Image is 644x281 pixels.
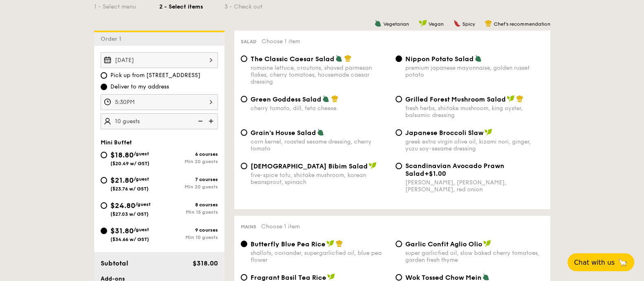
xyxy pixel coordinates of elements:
span: Vegetarian [383,21,409,27]
img: icon-vegan.f8ff3823.svg [507,95,515,102]
input: Butterfly Blue Pea Riceshallots, coriander, supergarlicfied oil, blue pea flower [241,241,247,247]
span: Grain's House Salad [251,129,316,137]
div: five-spice tofu, shiitake mushroom, korean beansprout, spinach [251,172,389,186]
div: greek extra virgin olive oil, kizami nori, ginger, yuzu soy-sesame dressing [405,138,544,152]
div: 9 courses [159,227,218,233]
span: Salad [241,39,257,44]
span: Deliver to my address [110,83,169,91]
span: Choose 1 item [262,38,300,45]
span: Choose 1 item [261,223,300,230]
span: Japanese Broccoli Slaw [405,129,484,137]
div: 8 courses [159,202,218,208]
input: Japanese Broccoli Slawgreek extra virgin olive oil, kizami nori, ginger, yuzu soy-sesame dressing [396,129,402,136]
span: /guest [134,151,149,157]
img: icon-vegetarian.fe4039eb.svg [482,273,490,281]
span: $31.80 [110,226,134,235]
div: super garlicfied oil, slow baked cherry tomatoes, garden fresh thyme [405,250,544,263]
span: +$1.00 [424,170,446,177]
span: [DEMOGRAPHIC_DATA] Bibim Salad [251,162,368,170]
div: Min 20 guests [159,184,218,190]
span: Mains [241,224,256,230]
input: $24.80/guest($27.03 w/ GST)8 coursesMin 15 guests [101,202,107,209]
img: icon-chef-hat.a58ddaea.svg [344,55,352,62]
div: 7 courses [159,177,218,182]
input: [DEMOGRAPHIC_DATA] Bibim Saladfive-spice tofu, shiitake mushroom, korean beansprout, spinach [241,163,247,169]
input: Deliver to my address [101,84,107,90]
span: Chef's recommendation [494,21,550,27]
input: Wok Tossed Chow Meinbutton mushroom, tricolour capsicum, cripsy egg noodle, kikkoman, super garli... [396,274,402,281]
input: Garlic Confit Aglio Oliosuper garlicfied oil, slow baked cherry tomatoes, garden fresh thyme [396,241,402,247]
img: icon-vegan.f8ff3823.svg [419,20,427,27]
input: Nippon Potato Saladpremium japanese mayonnaise, golden russet potato [396,55,402,62]
input: $18.80/guest($20.49 w/ GST)6 coursesMin 20 guests [101,152,107,158]
img: icon-vegan.f8ff3823.svg [369,162,377,169]
div: [PERSON_NAME], [PERSON_NAME], [PERSON_NAME], red onion [405,179,544,193]
span: Garlic Confit Aglio Olio [405,240,482,248]
img: icon-vegan.f8ff3823.svg [326,240,334,247]
input: Green Goddess Saladcherry tomato, dill, feta cheese [241,96,247,102]
div: premium japanese mayonnaise, golden russet potato [405,64,544,78]
span: Green Goddess Salad [251,95,321,103]
img: icon-vegan.f8ff3823.svg [483,240,491,247]
img: icon-reduce.1d2dbef1.svg [193,113,206,129]
span: Subtotal [101,259,128,267]
input: Fragrant Basil Tea Ricethai basil, european basil, shallot scented sesame oil, barley multigrain ... [241,274,247,281]
img: icon-chef-hat.a58ddaea.svg [336,240,343,247]
img: icon-add.58712e84.svg [206,113,218,129]
span: ($27.03 w/ GST) [110,211,149,217]
input: $31.80/guest($34.66 w/ GST)9 coursesMin 10 guests [101,228,107,234]
div: Min 10 guests [159,235,218,240]
img: icon-vegan.f8ff3823.svg [327,273,335,281]
span: $24.80 [110,201,135,210]
div: romaine lettuce, croutons, shaved parmesan flakes, cherry tomatoes, housemade caesar dressing [251,64,389,85]
span: Nippon Potato Salad [405,55,474,63]
div: cherry tomato, dill, feta cheese [251,105,389,112]
div: Min 15 guests [159,209,218,215]
div: shallots, coriander, supergarlicfied oil, blue pea flower [251,250,389,263]
span: $318.00 [192,259,218,267]
div: Min 20 guests [159,159,218,164]
span: /guest [135,201,151,207]
span: ($23.76 w/ GST) [110,186,149,192]
input: Grilled Forest Mushroom Saladfresh herbs, shiitake mushroom, king oyster, balsamic dressing [396,96,402,102]
span: Mini Buffet [101,139,132,146]
img: icon-vegetarian.fe4039eb.svg [317,128,324,136]
img: icon-vegetarian.fe4039eb.svg [322,95,330,102]
input: Number of guests [101,113,218,129]
span: 🦙 [618,258,628,267]
span: Spicy [462,21,475,27]
input: The Classic Caesar Saladromaine lettuce, croutons, shaved parmesan flakes, cherry tomatoes, house... [241,55,247,62]
img: icon-chef-hat.a58ddaea.svg [485,20,492,27]
span: Chat with us [574,259,615,266]
span: Pick up from [STREET_ADDRESS] [110,71,200,80]
span: Scandinavian Avocado Prawn Salad [405,162,504,177]
div: corn kernel, roasted sesame dressing, cherry tomato [251,138,389,152]
input: Event time [101,94,218,110]
span: Vegan [429,21,444,27]
button: Chat with us🦙 [567,253,634,271]
img: icon-vegetarian.fe4039eb.svg [335,55,343,62]
span: Order 1 [101,35,125,42]
span: ($34.66 w/ GST) [110,237,149,242]
img: icon-chef-hat.a58ddaea.svg [516,95,523,102]
img: icon-spicy.37a8142b.svg [453,20,461,27]
span: $21.80 [110,176,134,185]
span: The Classic Caesar Salad [251,55,334,63]
input: Event date [101,52,218,68]
div: 6 courses [159,151,218,157]
input: Scandinavian Avocado Prawn Salad+$1.00[PERSON_NAME], [PERSON_NAME], [PERSON_NAME], red onion [396,163,402,169]
img: icon-vegan.f8ff3823.svg [484,128,492,136]
span: $18.80 [110,150,134,159]
div: fresh herbs, shiitake mushroom, king oyster, balsamic dressing [405,105,544,119]
span: ($20.49 w/ GST) [110,161,149,166]
input: Grain's House Saladcorn kernel, roasted sesame dressing, cherry tomato [241,129,247,136]
img: icon-vegetarian.fe4039eb.svg [374,20,382,27]
span: /guest [134,227,149,232]
span: Grilled Forest Mushroom Salad [405,95,506,103]
input: $21.80/guest($23.76 w/ GST)7 coursesMin 20 guests [101,177,107,184]
span: /guest [134,176,149,182]
span: Butterfly Blue Pea Rice [251,240,325,248]
input: Pick up from [STREET_ADDRESS] [101,72,107,79]
img: icon-chef-hat.a58ddaea.svg [331,95,338,102]
img: icon-vegetarian.fe4039eb.svg [475,55,482,62]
